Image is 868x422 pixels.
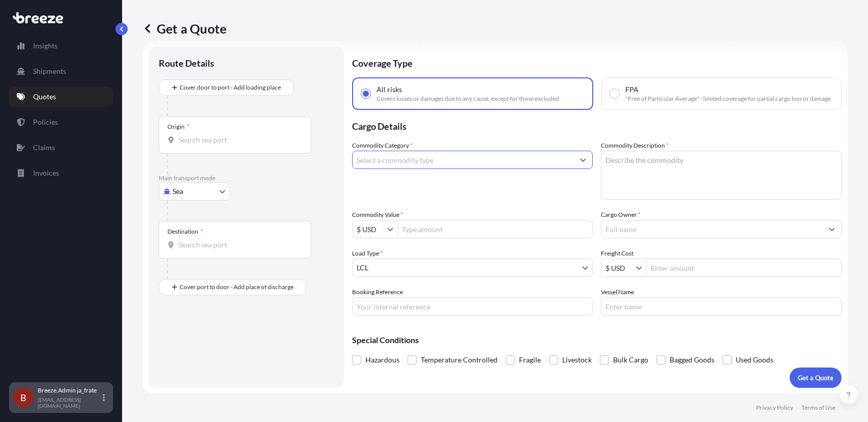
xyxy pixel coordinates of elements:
span: Cover port to door - Add place of discharge [180,282,294,292]
a: Insights [9,36,113,56]
span: Cover door to port - Add loading place [180,82,281,93]
input: All risksCovers losses or damages due to any cause, except for those excluded [361,89,370,98]
span: All risks [377,85,402,95]
p: Insights [33,41,57,51]
p: Shipments [33,66,66,76]
span: Covers losses or damages due to any cause, except for those excluded [377,95,559,103]
input: Enter name [601,297,842,316]
a: Claims [9,137,113,158]
span: FPA [625,85,639,95]
button: Get a Quote [790,368,842,388]
button: Show suggestions [823,220,841,238]
label: Freight Cost [601,248,633,259]
p: Route Details [159,57,214,69]
button: Cover door to port - Add loading place [159,79,294,96]
span: Temperature Controlled [421,352,498,368]
input: Freight Cost [601,259,636,277]
button: LCL [352,259,593,277]
label: Vessel Name [601,287,634,297]
input: FPA"Free of Particular Average" - limited coverage for partial cargo loss or damage [610,89,619,98]
p: Policies [33,117,58,127]
span: Bulk Cargo [613,352,648,368]
input: Type amount [398,220,592,238]
input: Destination [179,240,299,250]
label: Cargo Owner [601,210,641,220]
button: Select transport [159,182,230,201]
label: Commodity Value [352,210,403,220]
a: Invoices [9,163,113,183]
span: Load Type [352,248,383,259]
p: Claims [33,143,55,153]
input: Full name [601,220,823,238]
label: Booking Reference [352,287,403,297]
button: Show suggestions [574,151,592,169]
p: [EMAIL_ADDRESS][DOMAIN_NAME] [38,397,101,409]
p: Invoices [33,168,59,178]
a: Privacy Policy [756,404,793,412]
input: Origin [179,135,299,145]
input: Your internal reference [352,297,593,316]
span: B [20,392,26,403]
label: Commodity Description [601,140,669,151]
p: Main transport mode [159,174,334,182]
label: Commodity Category [352,140,413,151]
span: "Free of Particular Average" - limited coverage for partial cargo loss or damage [625,95,831,103]
input: Commodity Value [353,220,387,238]
p: Coverage Type [352,47,842,77]
p: Special Conditions [352,336,842,344]
span: Bagged Goods [670,352,714,368]
p: Get a Quote [798,373,833,383]
p: Get a Quote [142,20,226,37]
button: Cover port to door - Add place of discharge [159,279,306,295]
p: Cargo Details [352,110,842,140]
p: Quotes [33,92,56,102]
a: Policies [9,112,113,132]
span: LCL [357,263,368,273]
div: Destination [167,228,203,236]
span: Livestock [562,352,592,368]
button: Show suggestions [636,263,646,273]
p: Breeze.Admin ja_frate [38,386,101,395]
div: Origin [167,123,189,131]
a: Quotes [9,87,113,107]
span: Fragile [519,352,541,368]
button: Show suggestions [387,224,397,234]
input: Select a commodity type [353,151,574,169]
a: Shipments [9,61,113,81]
input: Enter amount [647,259,841,277]
a: Terms of Use [801,404,835,412]
span: Sea [172,186,183,196]
span: Used Goods [736,352,773,368]
span: Hazardous [365,352,399,368]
